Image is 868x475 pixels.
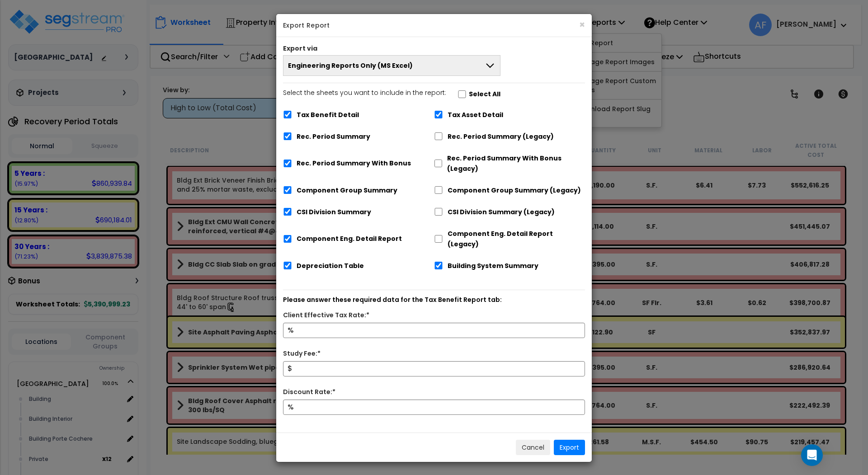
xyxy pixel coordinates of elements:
[448,229,585,249] label: Component Eng. Detail Report (Legacy)
[297,261,364,271] label: Depreciation Table
[283,348,321,359] label: Study Fee:*
[448,185,581,196] label: Component Group Summary (Legacy)
[283,88,446,99] p: Select the sheets you want to include in the report:
[458,90,467,98] input: Select the sheets you want to include in the report:Select All
[297,185,397,196] label: Component Group Summary
[288,61,413,70] span: Engineering Reports Only (MS Excel)
[448,207,555,217] label: CSI Division Summary (Legacy)
[469,89,500,99] label: Select All
[297,234,402,244] label: Component Eng. Detail Report
[288,363,292,374] span: $
[297,132,370,142] label: Rec. Period Summary
[801,444,823,466] div: Open Intercom Messenger
[283,295,585,306] p: Please answer these required data for the Tax Benefit Report tab:
[448,132,554,142] label: Rec. Period Summary (Legacy)
[283,44,317,53] label: Export via
[283,387,335,397] label: Discount Rate:*
[297,207,371,217] label: CSI Division Summary
[288,402,294,412] span: %
[554,440,585,455] button: Export
[447,153,585,174] label: Rec. Period Summary With Bonus (Legacy)
[283,21,585,30] h5: Export Report
[283,55,500,76] button: Engineering Reports Only (MS Excel)
[283,310,369,320] label: Client Effective Tax Rate:*
[288,325,294,335] span: %
[297,110,359,120] label: Tax Benefit Detail
[448,261,538,271] label: Building System Summary
[579,20,585,29] button: ×
[297,158,411,169] label: Rec. Period Summary With Bonus
[516,440,550,455] button: Cancel
[448,110,503,120] label: Tax Asset Detail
